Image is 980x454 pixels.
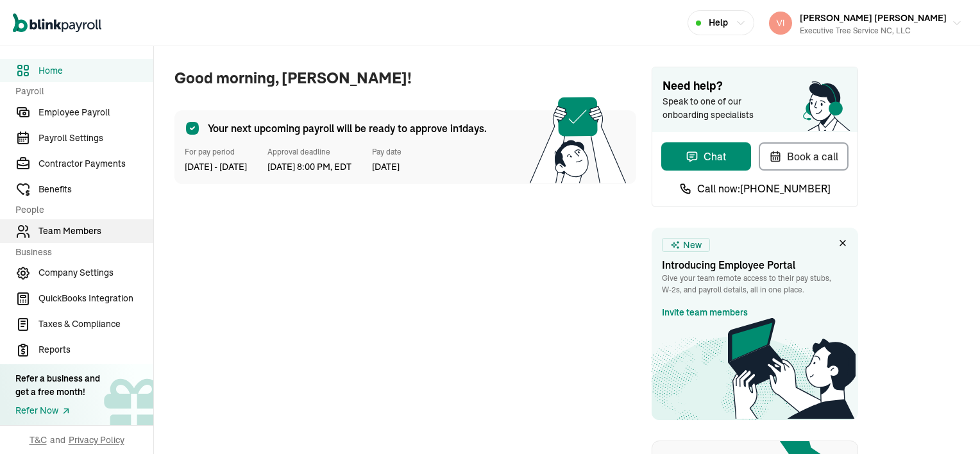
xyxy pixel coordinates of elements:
[697,181,831,196] span: Call now: [PHONE_NUMBER]
[916,392,980,454] iframe: Chat Widget
[38,131,153,145] span: Payroll Settings
[15,246,146,259] span: Business
[759,142,849,171] button: Book a call
[662,273,848,296] p: Give your team remote access to their pay stubs, W‑2s, and payroll details, all in one place.
[800,25,947,37] div: Executive Tree Service NC, LLC
[38,224,153,238] span: Team Members
[15,85,146,98] span: Payroll
[661,142,751,171] button: Chat
[663,95,772,122] span: Speak to one of our onboarding specialists
[174,67,636,90] span: Good morning, [PERSON_NAME]!
[663,78,847,95] span: Need help?
[38,183,153,196] span: Benefits
[769,149,838,164] div: Book a call
[662,306,748,319] a: Invite team members
[38,64,153,78] span: Home
[267,160,351,174] span: [DATE] 8:00 PM, EDT
[709,16,728,29] span: Help
[38,106,153,119] span: Employee Payroll
[185,160,247,174] span: [DATE] - [DATE]
[38,317,153,331] span: Taxes & Compliance
[208,121,487,136] span: Your next upcoming payroll will be ready to approve in 1 days.
[372,146,401,158] span: Pay date
[15,203,146,217] span: People
[38,157,153,171] span: Contractor Payments
[764,7,967,39] button: [PERSON_NAME] [PERSON_NAME]Executive Tree Service NC, LLC
[15,404,100,417] a: Refer Now
[30,433,47,446] span: T&C
[38,266,153,280] span: Company Settings
[372,160,401,174] span: [DATE]
[185,146,247,158] span: For pay period
[13,4,101,42] nav: Global
[688,10,754,35] button: Help
[800,12,947,24] span: [PERSON_NAME] [PERSON_NAME]
[267,146,351,158] span: Approval deadline
[69,433,124,446] span: Privacy Policy
[686,149,727,164] div: Chat
[683,239,702,252] span: New
[662,257,848,273] h3: Introducing Employee Portal
[15,372,100,399] div: Refer a business and get a free month!
[38,292,153,305] span: QuickBooks Integration
[38,343,153,357] span: Reports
